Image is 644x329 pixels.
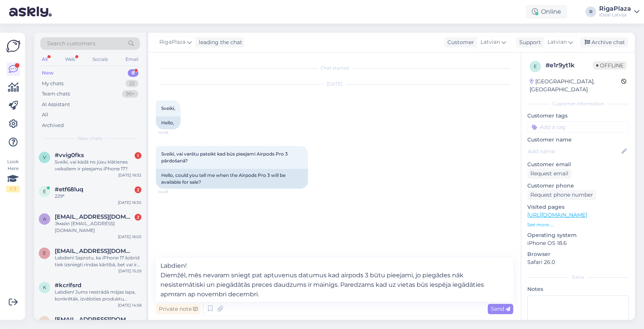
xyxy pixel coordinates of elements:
p: Customer tags [527,112,629,120]
p: Notes [527,285,629,293]
div: All [40,54,49,64]
span: #vvig0fks [55,152,84,159]
div: Socials [91,54,109,64]
p: Customer name [527,136,629,144]
div: Request phone number [527,190,596,200]
div: Sveiki, vai kādā no jūsu klātienes veikaliem ir pieejams iPhone 17? [55,159,141,172]
span: andrewcz090@gmail.com [55,213,134,220]
div: Customer information [527,100,629,107]
input: Add a tag [527,121,629,133]
div: leading the chat [196,38,242,46]
div: Hello, could you tell me when the Airpods Pro 3 will be available for sale? [156,169,308,189]
div: [DATE] 14:58 [118,302,141,308]
div: [GEOGRAPHIC_DATA], [GEOGRAPHIC_DATA] [530,78,621,94]
p: Customer phone [527,182,629,190]
div: Email [124,54,140,64]
div: [DATE] 16:30 [118,200,141,205]
a: [URL][DOMAIN_NAME] [527,211,587,218]
div: Support [516,38,541,46]
span: Search customers [47,40,95,48]
div: Private note [156,304,201,314]
div: Online [526,5,567,19]
span: Offline [593,61,627,70]
p: Customer email [527,161,629,168]
div: Web [63,54,77,64]
span: New chats [78,135,102,142]
span: Sveiki, vai varētu pateikt kad būs pieejami Airpods Pro 3 pārdošanā? [161,151,289,164]
div: RigaPlaza [599,6,631,12]
div: 8 [128,69,138,77]
span: v [43,154,46,160]
div: Эмайл [EMAIL_ADDRESS][DOMAIN_NAME] [55,220,141,234]
div: My chats [42,80,63,87]
input: Add name [528,147,620,156]
div: [DATE] 16:05 [118,234,141,240]
div: R [585,6,596,17]
span: e [534,64,537,69]
div: AI Assistant [42,101,70,108]
div: 1 [135,152,141,159]
span: Send [491,305,510,312]
img: Askly Logo [6,39,21,53]
span: Latvian [547,38,567,46]
div: Customer [444,38,474,46]
span: 14:49 [158,189,187,195]
div: Hello, [156,116,181,129]
div: iDeal Latvija [599,12,631,18]
div: 2 [135,186,141,193]
p: iPhone OS 18.6 [527,239,629,247]
a: RigaPlazaiDeal Latvija [599,6,639,18]
div: Archived [42,122,64,129]
span: 14:48 [158,130,187,135]
div: 22 [125,80,138,87]
div: All [42,111,48,119]
p: Safari 26.0 [527,258,629,266]
div: Extra [527,274,629,281]
div: [DATE] [156,81,513,87]
span: e [43,189,46,194]
span: p [43,319,46,324]
div: [DATE] 16:32 [118,172,141,178]
div: Request email [527,168,571,179]
div: 1 / 3 [6,186,20,192]
span: Latvian [481,38,500,46]
div: # e1r9yt1k [546,61,593,70]
div: Team chats [42,90,70,98]
span: Sveiki, [161,105,175,111]
div: 2 [135,214,141,221]
span: #etf68luq [55,186,83,193]
div: Labdien! Saprotu, ka iPhone 17 šobrīd tiek izsniegti rindas kārtībā, bet vai ir zināms kas vairāk... [55,254,141,268]
textarea: Labdien! Diemžēl, mēs nevaram sniegt pat aptuvenus datumus kad airpods 3 būtu pieejami, jo piegād... [156,258,513,302]
p: Browser [527,250,629,258]
div: Chat started [156,65,513,72]
span: e [43,250,46,256]
div: Labdien! Jums nestrādā mājas lapa, konkrētāk, izvēloties produktu (jebkuru), nevar atzīmēt nevien... [55,289,141,302]
div: 99+ [122,90,138,98]
span: polinatrokatova6@gmail.com [55,316,134,323]
span: k [43,284,46,290]
p: See more ... [527,221,629,228]
div: [DATE] 15:29 [118,268,141,274]
div: Look Here [6,158,20,192]
p: Operating system [527,231,629,239]
span: #kcrifsrd [55,282,81,289]
span: RigaPlaza [159,38,186,46]
span: a [43,216,46,222]
p: Visited pages [527,203,629,211]
div: New [42,69,54,77]
span: evitamurina@gmail.com [55,248,134,254]
div: Archive chat [580,37,628,48]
